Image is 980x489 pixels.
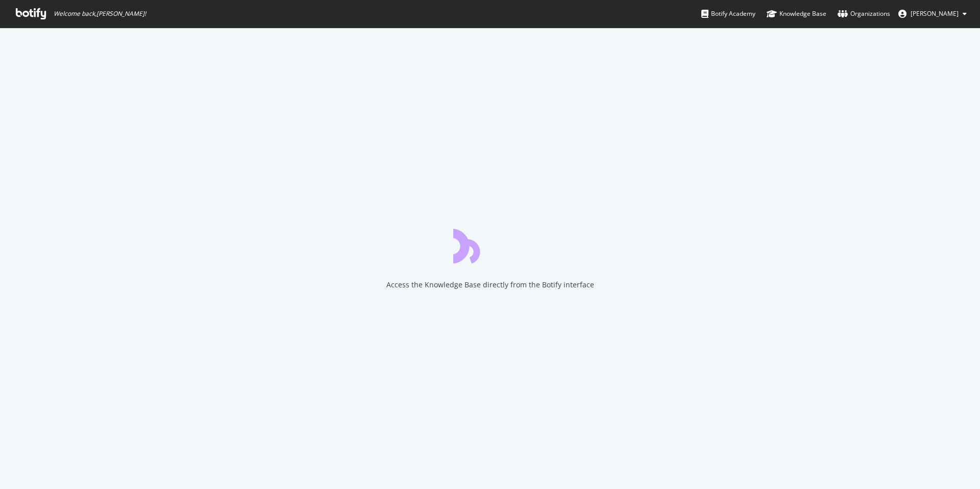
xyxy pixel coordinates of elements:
[54,10,146,18] span: Welcome back, [PERSON_NAME] !
[701,9,755,19] div: Botify Academy
[386,280,594,290] div: Access the Knowledge Base directly from the Botify interface
[911,9,959,18] span: Colin Ma
[890,6,975,22] button: [PERSON_NAME]
[453,227,527,263] div: animation
[838,9,890,19] div: Organizations
[767,9,826,19] div: Knowledge Base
